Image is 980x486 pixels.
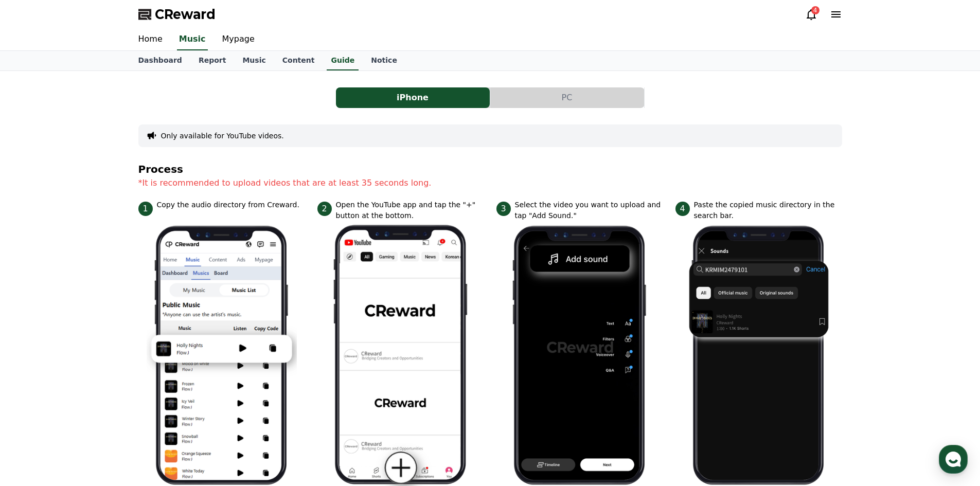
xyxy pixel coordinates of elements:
[515,200,663,221] p: Select the video you want to upload and tap "Add Sound."
[805,8,817,21] a: 4
[336,87,490,108] button: iPhone
[138,6,216,23] a: CReward
[152,341,177,350] span: Settings
[675,202,690,216] span: 4
[234,51,274,70] a: Music
[317,202,332,216] span: 2
[177,29,208,50] a: Music
[130,29,171,50] a: Home
[3,326,68,352] a: Home
[490,87,644,108] button: PC
[811,6,819,14] div: 4
[130,51,190,70] a: Dashboard
[694,200,842,221] p: Paste the copied music directory in the search bar.
[336,87,490,108] a: iPhone
[26,341,44,350] span: Home
[138,177,842,189] p: *It is recommended to upload videos that are at least 35 seconds long.
[327,51,359,70] a: Guide
[85,342,116,350] span: Messages
[155,6,216,23] span: CReward
[138,202,153,216] span: 1
[214,29,263,50] a: Mypage
[138,164,842,175] h4: Process
[274,51,323,70] a: Content
[133,326,198,352] a: Settings
[363,51,405,70] a: Notice
[496,202,511,216] span: 3
[190,51,235,70] a: Report
[161,131,284,141] button: Only available for YouTube videos.
[490,87,645,108] a: PC
[157,200,299,210] p: Copy the audio directory from Creward.
[336,200,484,221] p: Open the YouTube app and tap the "+" button at the bottom.
[68,326,133,352] a: Messages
